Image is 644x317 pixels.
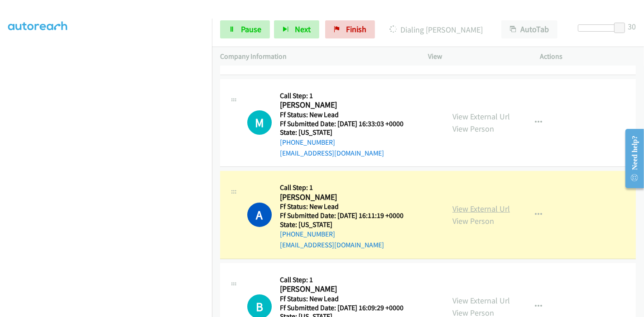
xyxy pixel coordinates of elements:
[452,295,510,306] a: View External Url
[280,220,415,229] h5: State: [US_STATE]
[280,183,415,192] h5: Call Step: 1
[452,111,510,122] a: View External Url
[428,51,524,62] p: View
[280,192,415,203] h2: [PERSON_NAME]
[387,24,485,36] p: Dialing [PERSON_NAME]
[618,123,644,194] iframe: Resource Center
[280,230,335,238] a: [PHONE_NUMBER]
[280,202,415,211] h5: Ff Status: New Lead
[280,211,415,220] h5: Ff Submitted Date: [DATE] 16:11:19 +0000
[452,123,494,134] a: View Person
[247,110,272,135] h1: M
[280,138,335,147] a: [PHONE_NUMBER]
[220,20,270,38] a: Pause
[280,91,415,100] h5: Call Step: 1
[280,294,415,303] h5: Ff Status: New Lead
[220,51,412,62] p: Company Information
[280,100,415,110] h2: [PERSON_NAME]
[280,241,384,249] a: [EMAIL_ADDRESS][DOMAIN_NAME]
[501,20,557,38] button: AutoTab
[247,203,272,227] h1: A
[280,275,415,284] h5: Call Step: 1
[295,24,311,34] span: Next
[325,20,375,38] a: Finish
[452,216,494,226] a: View Person
[346,24,366,34] span: Finish
[540,51,636,62] p: Actions
[280,110,415,119] h5: Ff Status: New Lead
[280,303,415,312] h5: Ff Submitted Date: [DATE] 16:09:29 +0000
[280,119,415,128] h5: Ff Submitted Date: [DATE] 16:33:03 +0000
[452,203,510,214] a: View External Url
[280,128,415,137] h5: State: [US_STATE]
[241,24,261,34] span: Pause
[628,20,636,33] div: 30
[274,20,319,38] button: Next
[247,110,272,135] div: The call is yet to be attempted
[280,284,415,294] h2: [PERSON_NAME]
[280,149,384,157] a: [EMAIL_ADDRESS][DOMAIN_NAME]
